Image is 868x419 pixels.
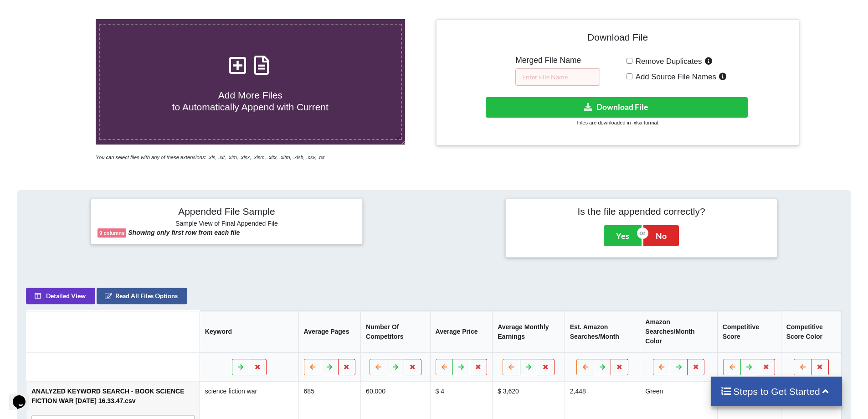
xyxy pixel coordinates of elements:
i: You can select files with any of these extensions: .xls, .xlt, .xlm, .xlsx, .xlsm, .xltx, .xltm, ... [96,155,324,160]
iframe: chat widget [9,383,38,410]
h5: Merged File Name [515,56,600,65]
th: Amazon Searches/Month Color [640,311,718,352]
button: Read All Files Options [97,288,187,304]
span: Remove Duplicates [632,57,702,66]
th: Average Pages [298,311,361,352]
button: Yes [604,225,642,246]
th: Est. Amazon Searches/Month [565,311,640,352]
span: Add Source File Names [632,72,716,81]
h4: Download File [443,26,792,52]
small: Files are downloaded in .xlsx format [577,120,658,125]
th: Competitive Score [717,311,781,352]
h4: Appended File Sample [98,206,356,218]
th: Competitive Score Color [781,311,842,352]
button: Download File [486,97,748,118]
b: Showing only first row from each file [128,229,240,236]
span: Add More Files to Automatically Append with Current [172,90,329,112]
h6: Sample View of Final Appended File [98,220,356,229]
th: Number Of Competitors [360,311,430,352]
th: Average Monthly Earnings [493,311,565,352]
button: No [643,225,679,246]
th: Keyword [200,311,298,352]
button: Detailed View [26,288,95,304]
h4: Is the file appended correctly? [512,206,770,217]
h4: Steps to Get Started [720,386,833,397]
input: Enter File Name [515,68,600,86]
b: 9 columns [99,230,124,236]
th: Average Price [430,311,493,352]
